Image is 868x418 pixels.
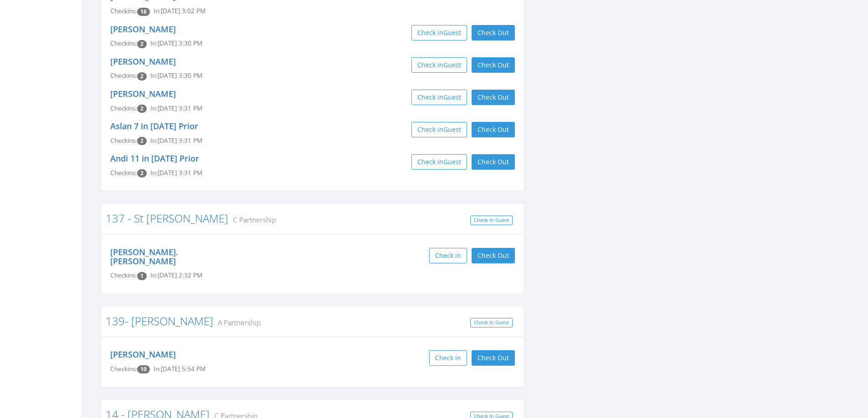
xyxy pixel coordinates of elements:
button: Check Out [472,350,515,366]
span: Checkins: [110,7,137,15]
span: Guest [443,28,461,37]
span: Checkins: [110,365,137,373]
a: 137 - St [PERSON_NAME] [106,211,228,226]
a: Check In Guest [470,216,513,225]
span: Checkin count [137,8,150,16]
button: Check Out [472,57,515,73]
small: A Partnership [213,317,261,327]
span: Checkins: [110,39,137,47]
span: Guest [443,157,461,166]
span: Checkins: [110,271,137,279]
span: Guest [443,60,461,69]
span: In: [DATE] 2:32 PM [150,271,202,279]
span: Checkins: [110,104,137,112]
button: Check Out [472,90,515,105]
span: Checkin count [137,272,147,280]
a: Check In Guest [470,318,513,327]
span: In: [DATE] 3:31 PM [150,169,202,177]
span: Checkin count [137,169,147,177]
span: In: [DATE] 3:30 PM [150,71,202,80]
span: Checkins: [110,136,137,145]
small: C Partnership [228,215,276,225]
span: Guest [443,125,461,134]
button: Check inGuest [411,57,467,73]
a: [PERSON_NAME] [110,88,176,99]
span: Guest [443,93,461,101]
span: In: [DATE] 5:54 PM [154,365,205,373]
button: Check in [429,248,467,263]
button: Check in [429,350,467,366]
span: Checkins: [110,71,137,80]
span: Checkin count [137,365,150,373]
span: Checkins: [110,169,137,177]
a: [PERSON_NAME] [110,349,176,360]
a: Andi 11 in [DATE] Prior [110,153,199,164]
span: Checkin count [137,137,147,145]
span: Checkin count [137,105,147,113]
a: 139- [PERSON_NAME] [106,313,213,328]
span: In: [DATE] 3:30 PM [150,39,202,47]
span: Checkin count [137,40,147,48]
a: [PERSON_NAME]. [PERSON_NAME] [110,247,178,267]
button: Check inGuest [411,154,467,170]
span: In: [DATE] 3:31 PM [150,136,202,145]
a: [PERSON_NAME] [110,56,176,67]
button: Check inGuest [411,122,467,137]
button: Check Out [472,122,515,137]
button: Check inGuest [411,25,467,40]
span: Checkin count [137,72,147,81]
span: In: [DATE] 3:31 PM [150,104,202,112]
a: Aslan 7 in [DATE] Prior [110,121,198,131]
button: Check Out [472,154,515,170]
button: Check inGuest [411,90,467,105]
button: Check Out [472,248,515,263]
button: Check Out [472,25,515,40]
span: In: [DATE] 3:02 PM [154,7,205,15]
a: [PERSON_NAME] [110,24,176,35]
